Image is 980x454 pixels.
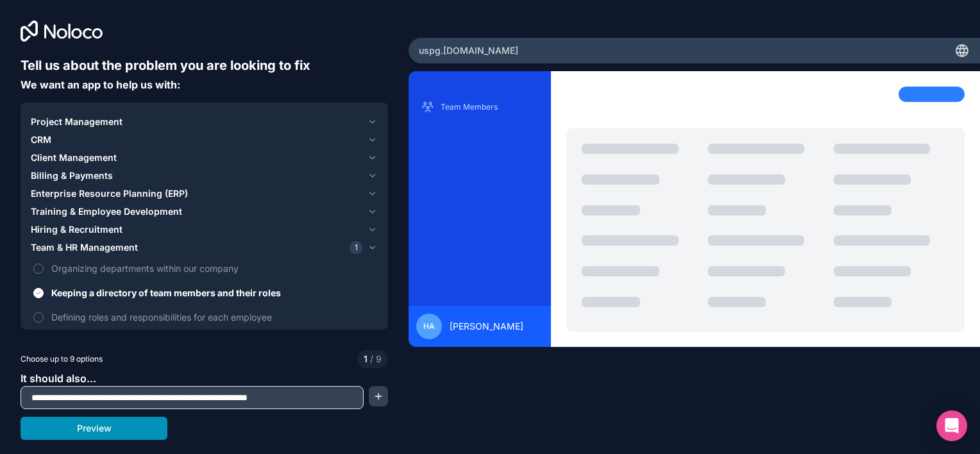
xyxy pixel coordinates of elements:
span: It should also... [21,372,96,385]
h6: Tell us about the problem you are looking to fix [21,56,388,74]
span: 1 [350,241,362,254]
div: Open Intercom Messenger [936,410,967,441]
p: Team Members [441,102,539,112]
span: [PERSON_NAME] [450,320,523,333]
button: Training & Employee Development [31,203,378,221]
span: 9 [367,353,382,366]
button: CRM [31,131,378,149]
button: Keeping a directory of team members and their roles [33,288,44,298]
span: 1 [364,353,367,366]
button: Defining roles and responsibilities for each employee [33,312,44,323]
span: Training & Employee Development [31,205,182,218]
span: Project Management [31,115,122,128]
span: Keeping a directory of team members and their roles [51,286,375,299]
div: scrollable content [419,97,541,296]
span: Billing & Payments [31,169,113,182]
span: Organizing departments within our company [51,262,375,275]
span: Enterprise Resource Planning (ERP) [31,187,188,200]
span: We want an app to help us with: [21,78,180,91]
button: Client Management [31,149,378,167]
span: Hiring & Recruitment [31,223,122,236]
button: Preview [21,417,167,440]
span: HA [423,321,435,332]
span: Team & HR Management [31,241,138,254]
span: Choose up to 9 options [21,353,103,365]
span: CRM [31,133,51,146]
button: Hiring & Recruitment [31,221,378,239]
div: Team & HR Management1 [31,256,378,329]
button: Enterprise Resource Planning (ERP) [31,185,378,203]
button: Billing & Payments [31,167,378,185]
span: Client Management [31,151,117,164]
span: uspg .[DOMAIN_NAME] [419,44,518,57]
button: Organizing departments within our company [33,264,44,274]
span: Defining roles and responsibilities for each employee [51,310,375,324]
button: Team & HR Management1 [31,239,378,256]
button: Project Management [31,113,378,131]
span: / [370,353,373,364]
